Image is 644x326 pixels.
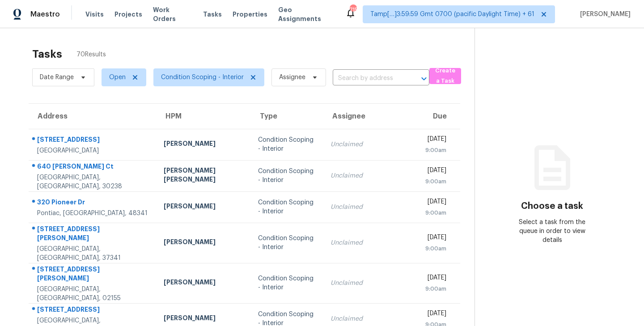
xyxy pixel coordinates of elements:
div: 9:00am [425,177,446,186]
div: [DATE] [425,197,446,208]
span: Date Range [40,73,74,82]
div: Unclaimed [330,238,411,247]
div: [GEOGRAPHIC_DATA] [37,146,149,155]
span: Tasks [203,11,222,17]
th: Address [29,104,157,129]
div: Unclaimed [330,140,411,149]
th: Type [251,104,323,129]
div: [STREET_ADDRESS] [37,135,149,146]
div: Unclaimed [330,314,411,323]
span: Assignee [279,73,305,82]
span: [PERSON_NAME] [576,10,631,19]
div: 320 Pioneer Dr [37,198,149,209]
div: [GEOGRAPHIC_DATA], [GEOGRAPHIC_DATA], 30238 [37,173,149,191]
span: Tamp[…]3:59:59 Gmt 0700 (pacific Daylight Time) + 61 [370,10,534,19]
div: [PERSON_NAME] [164,237,244,249]
div: [PERSON_NAME] [164,202,244,213]
span: Maestro [30,10,60,19]
span: Projects [114,10,142,19]
div: 9:00am [425,244,446,253]
div: [DATE] [425,233,446,244]
div: [STREET_ADDRESS][PERSON_NAME] [37,265,149,285]
span: 70 Results [76,50,106,59]
div: [STREET_ADDRESS] [37,305,149,316]
th: HPM [157,104,251,129]
th: Due [418,104,460,129]
div: Unclaimed [330,203,411,212]
h2: Tasks [32,50,62,59]
div: [PERSON_NAME] [164,278,244,289]
div: Condition Scoping - Interior [258,198,316,216]
div: Condition Scoping - Interior [258,274,316,292]
span: Visits [85,10,104,19]
h3: Choose a task [521,202,583,211]
div: [DATE] [425,166,446,177]
span: Condition Scoping - Interior [161,73,244,82]
div: Pontiac, [GEOGRAPHIC_DATA], 48341 [37,209,149,218]
div: 640 [PERSON_NAME] Ct [37,162,149,173]
div: 715 [350,5,356,14]
div: Condition Scoping - Interior [258,167,316,185]
div: [PERSON_NAME] [164,313,244,325]
span: Open [109,73,126,82]
div: 9:00am [425,208,446,217]
div: 9:00am [425,146,446,155]
span: Work Orders [153,5,192,23]
div: [PERSON_NAME] [PERSON_NAME] [164,166,244,186]
div: Select a task from the queue in order to view details [513,218,591,245]
span: Geo Assignments [278,5,335,23]
div: [DATE] [425,135,446,146]
div: Unclaimed [330,279,411,288]
span: Create a Task [434,66,457,86]
input: Search by address [333,72,404,85]
div: [GEOGRAPHIC_DATA], [GEOGRAPHIC_DATA], 02155 [37,285,149,303]
div: 9:00am [425,284,446,293]
div: Condition Scoping - Interior [258,135,316,153]
button: Open [418,72,430,85]
span: Properties [233,10,267,19]
div: [STREET_ADDRESS][PERSON_NAME] [37,224,149,245]
div: Condition Scoping - Interior [258,234,316,252]
div: [PERSON_NAME] [164,139,244,150]
div: [DATE] [425,273,446,284]
div: [DATE] [425,309,446,320]
div: Unclaimed [330,171,411,180]
th: Assignee [323,104,418,129]
button: Create a Task [429,68,461,84]
div: [GEOGRAPHIC_DATA], [GEOGRAPHIC_DATA], 37341 [37,245,149,262]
